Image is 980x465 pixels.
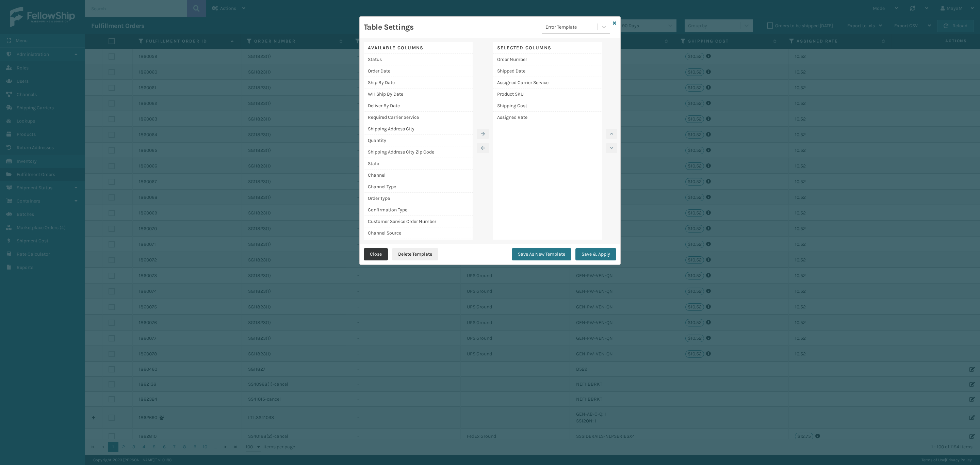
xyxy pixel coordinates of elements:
[364,22,413,32] h3: Table Settings
[493,54,602,65] div: Order Number
[364,42,473,54] div: Available Columns
[493,112,602,123] div: Assigned Rate
[493,42,602,54] div: Selected Columns
[392,248,438,260] button: Delete Template
[364,170,473,181] div: Channel
[364,146,473,158] div: Shipping Address City Zip Code
[364,193,473,204] div: Order Type
[364,158,473,170] div: State
[364,123,473,135] div: Shipping Address City
[364,239,473,251] div: Error
[364,89,473,100] div: WH Ship By Date
[364,54,473,65] div: Status
[545,23,598,31] div: Error Template
[364,135,473,146] div: Quantity
[493,100,602,112] div: Shipping Cost
[364,216,473,227] div: Customer Service Order Number
[493,89,602,100] div: Product SKU
[364,181,473,193] div: Channel Type
[364,65,473,77] div: Order Date
[364,227,473,239] div: Channel Source
[493,77,602,89] div: Assigned Carrier Service
[364,112,473,123] div: Required Carrier Service
[512,248,571,260] button: Save As New Template
[575,248,616,260] button: Save & Apply
[364,204,473,216] div: Confirmation Type
[364,77,473,89] div: Ship By Date
[364,248,388,260] button: Close
[493,65,602,77] div: Shipped Date
[364,100,473,112] div: Deliver By Date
